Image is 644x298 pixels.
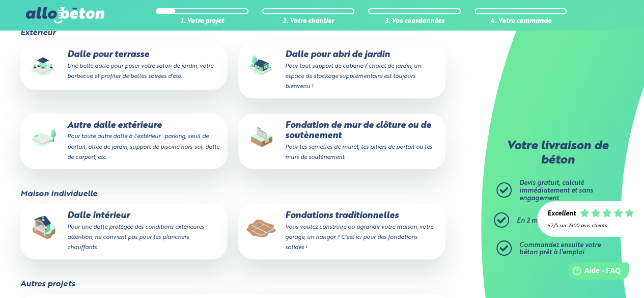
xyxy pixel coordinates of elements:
[245,121,438,162] p: Fondation de mur de clôture ou de soutènement
[262,18,355,25] div: 2. Votre chantier
[285,144,432,160] small: Pour les semelles de muret, les piliers de portail ou les murs de soutènement.
[245,211,438,252] p: Fondations traditionnelles
[245,121,278,153] img: final_use.values.closing_wall_fundation
[368,18,461,25] div: 3. Vos coordonnées
[156,18,248,25] div: 1. Votre projet
[27,211,220,252] p: Dalle intérieur
[27,121,220,162] p: Autre dalle extérieure
[474,18,567,25] div: 4. Votre commande
[26,7,104,23] img: allobéton
[27,50,220,81] p: Dalle pour terrasse
[285,63,421,90] small: Pour tout support de cabane / chalet de jardin, un espace de stockage supplémentaire est toujours...
[285,224,433,251] small: Vous voulez construire ou agrandir votre maison, votre garage, un hangar ? C'est ici pour des fon...
[519,180,593,201] span: Devis gratuit, calculé immédiatement et sans engagement
[547,210,576,218] div: Excellent
[245,50,278,83] img: final_use.values.garden_shed
[67,224,208,251] small: Pour une dalle protégée des conditions extérieures - attention, ne convient pas pour les plancher...
[27,50,60,83] img: final_use.values.terrace
[20,189,97,199] legend: Maison individuelle
[67,133,219,160] small: Pour toute autre dalle à l'extérieur : parking, seuil de portail, allée de jardin, support de pis...
[27,211,60,243] img: final_use.values.inside_slab
[547,223,634,229] div: 4.7/5 sur 2300 avis clients
[20,29,55,38] legend: Extérieur
[245,211,278,243] img: final_use.values.traditional_fundations
[67,63,213,79] small: Une belle dalle pour poser votre salon de jardin, votre barbecue et profiter de belles soirées d'...
[519,242,601,256] span: Commandez ensuite votre béton prêt à l'emploi
[27,121,60,153] img: final_use.values.outside_slab
[517,218,593,224] span: En 2 minutes top chrono
[245,50,438,91] p: Dalle pour abri de jardin
[553,258,633,287] iframe: Help widget launcher
[499,140,616,168] p: Votre livraison de béton
[20,280,75,289] legend: Autres projets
